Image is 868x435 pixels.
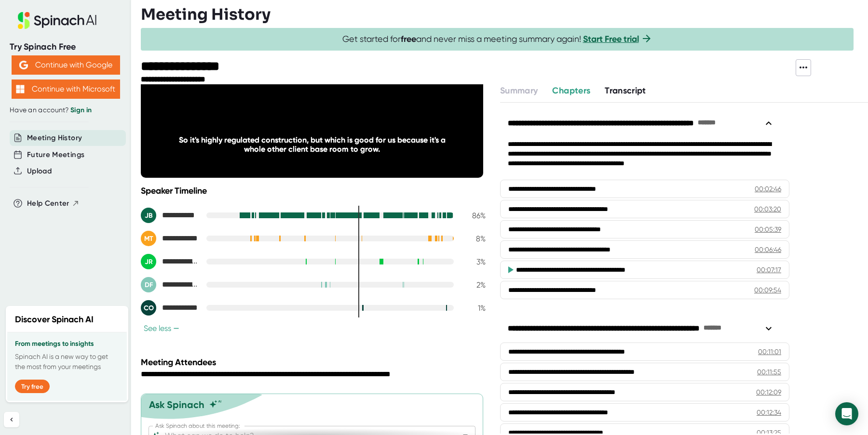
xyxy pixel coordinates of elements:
div: 00:03:20 [754,204,781,214]
div: CO [141,300,156,316]
div: 2 % [461,280,486,290]
a: Start Free trial [583,34,639,44]
div: JR [141,254,156,269]
button: Continue with Microsoft [12,79,120,99]
button: Try free [15,380,50,393]
button: Meeting History [27,132,82,144]
button: Help Center [27,198,80,209]
div: 1 % [461,303,486,313]
div: Have an account? [10,106,122,115]
div: 00:06:46 [755,245,781,254]
div: 00:12:34 [757,408,781,417]
button: Future Meetings [27,149,84,160]
span: Summary [500,85,538,96]
div: 00:07:17 [757,265,781,275]
div: Jamin Boggs [141,208,199,223]
div: Open Intercom Messenger [835,402,858,425]
h2: Discover Spinach AI [15,313,94,326]
span: Chapters [552,85,590,96]
button: Upload [27,166,52,177]
div: 00:11:01 [758,347,781,356]
p: Spinach AI is a new way to get the most from your meetings [15,352,119,372]
div: 3 % [461,257,486,266]
div: Ask Spinach [149,399,204,410]
div: Malen Tolosa [141,231,199,246]
div: Dustin Ferguson [141,277,199,292]
button: Summary [500,84,538,97]
button: Chapters [552,84,590,97]
div: JB [141,208,156,223]
div: 86 % [461,211,486,220]
div: MT [141,231,156,246]
h3: Meeting History [141,5,271,24]
div: 00:05:39 [755,224,781,234]
h3: From meetings to insights [15,340,119,348]
button: See less− [141,323,182,333]
div: 00:02:46 [755,184,781,194]
b: free [401,34,416,44]
div: Meeting Attendees [141,357,488,368]
div: Carey Oostra [141,300,199,316]
div: Jovanny Ronces [141,254,199,269]
img: Aehbyd4JwY73AAAAAElFTkSuQmCC [19,61,28,69]
div: Speaker Timeline [141,185,486,196]
button: Continue with Google [12,55,120,75]
a: Sign in [70,106,92,114]
button: Collapse sidebar [4,412,19,427]
span: Transcript [605,85,646,96]
div: 00:11:55 [757,367,781,377]
div: 8 % [461,234,486,243]
div: 00:12:09 [756,387,781,397]
div: 00:09:54 [754,285,781,295]
span: − [173,325,179,332]
span: Help Center [27,198,69,209]
span: Get started for and never miss a meeting summary again! [342,34,652,45]
div: Try Spinach Free [10,41,122,53]
div: So it's highly regulated construction, but which is good for us because it's a whole other client... [175,135,449,154]
button: Transcript [605,84,646,97]
div: DF [141,277,156,292]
